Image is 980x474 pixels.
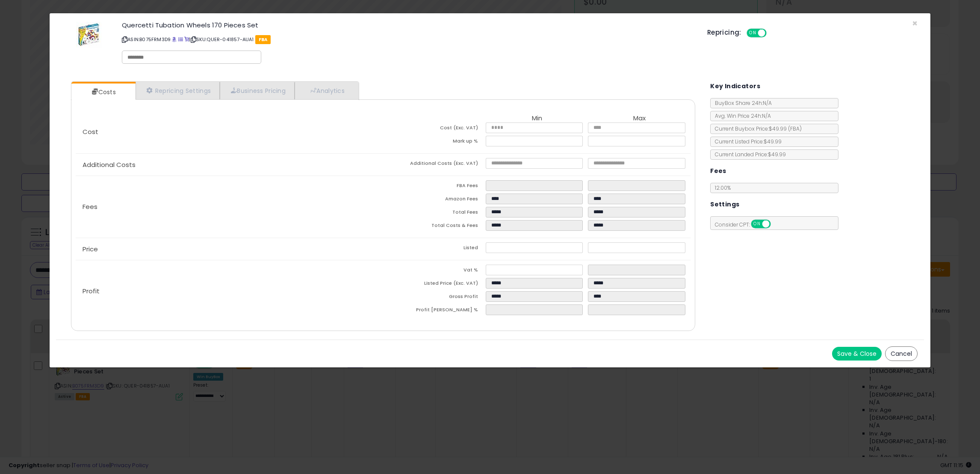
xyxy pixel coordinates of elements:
td: Vat % [383,265,486,278]
h5: Repricing: [707,29,741,36]
a: Repricing Settings [136,82,220,99]
p: Price [76,246,383,253]
p: Fees [76,203,383,210]
span: ( FBA ) [788,125,802,132]
a: All offer listings [178,36,183,43]
td: Mark up % [383,136,486,149]
h3: Quercetti Tubation Wheels 170 Pieces Set [122,22,694,28]
span: Current Listed Price: $49.99 [711,138,782,145]
span: $49.99 [769,125,802,132]
h5: Fees [710,166,726,176]
button: Cancel [885,346,918,361]
td: Cost (Exc. VAT) [383,122,486,136]
td: Additional Costs (Exc. VAT) [383,158,486,171]
a: Business Pricing [220,82,295,99]
span: ON [747,30,758,37]
span: 12.00 % [715,184,731,191]
span: OFF [765,30,779,37]
th: Max [588,115,691,122]
img: 51gUVjRTaLL._SL60_.jpg [76,22,102,48]
span: Current Buybox Price: [711,125,802,132]
td: FBA Fees [383,180,486,194]
p: Profit [76,288,383,295]
a: BuyBox page [172,36,177,43]
span: Consider CPT: [711,221,782,228]
td: Listed Price (Exc. VAT) [383,278,486,291]
span: ON [752,221,762,228]
button: Save & Close [832,347,882,361]
td: Gross Profit [383,291,486,304]
p: Additional Costs [76,161,383,168]
td: Total Fees [383,207,486,220]
span: OFF [770,221,783,228]
td: Profit [PERSON_NAME] % [383,304,486,318]
td: Listed [383,242,486,256]
h5: Settings [710,199,739,210]
td: Total Costs & Fees [383,220,486,233]
h5: Key Indicators [710,81,760,92]
span: Avg. Win Price 24h: N/A [711,112,771,119]
p: ASIN: B075FRM3D9 | SKU: QUER-041857-AUA1 [122,33,694,46]
span: Current Landed Price: $49.99 [711,151,786,158]
span: FBA [255,35,271,44]
a: Your listing only [184,36,189,43]
a: Analytics [295,82,358,99]
span: × [912,17,918,30]
span: BuyBox Share 24h: N/A [711,99,772,107]
p: Cost [76,128,383,135]
a: Costs [71,83,135,101]
td: Amazon Fees [383,194,486,207]
th: Min [486,115,588,122]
